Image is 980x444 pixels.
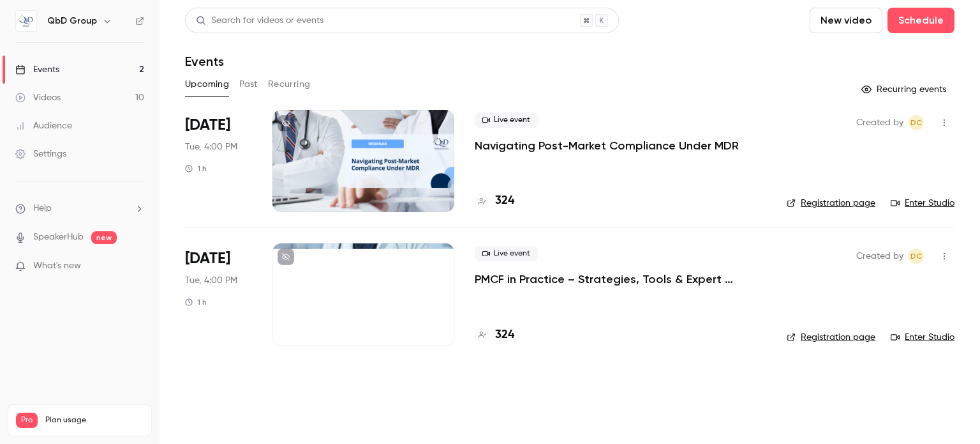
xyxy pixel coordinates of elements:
button: Past [239,74,258,95]
div: 1 h [185,164,207,174]
span: Created by [856,115,903,130]
span: Created by [856,249,903,264]
span: new [91,231,117,244]
span: Plan usage [45,415,144,425]
div: Audience [15,119,72,132]
a: Enter Studio [891,197,954,210]
button: Schedule [887,8,954,33]
span: Daniel Cubero [909,249,924,264]
button: Recurring events [856,79,954,100]
button: New video [810,8,882,33]
h4: 324 [495,192,514,210]
span: DC [910,115,922,130]
span: Tue, 4:00 PM [185,274,237,287]
h1: Events [185,54,224,69]
img: QbD Group [16,11,36,31]
span: Live event [475,246,538,261]
a: Registration page [787,331,875,344]
a: SpeakerHub [33,231,84,244]
h6: QbD Group [47,15,97,27]
span: DC [910,249,922,264]
span: [DATE] [185,115,230,135]
span: Daniel Cubero [909,115,924,130]
a: Registration page [787,197,875,210]
iframe: Noticeable Trigger [129,261,144,272]
div: Settings [15,148,66,160]
li: help-dropdown-opener [15,202,144,215]
a: Navigating Post-Market Compliance Under MDR [475,138,739,153]
h4: 324 [495,326,514,344]
span: Live event [475,112,538,128]
div: Sep 9 Tue, 4:00 PM (Europe/Madrid) [185,110,252,212]
div: Search for videos or events [196,14,323,27]
a: PMCF in Practice – Strategies, Tools & Expert Insights [475,272,766,287]
span: [DATE] [185,249,230,269]
div: Videos [15,91,61,104]
span: Tue, 4:00 PM [185,141,237,153]
a: 324 [475,192,514,210]
span: Pro [16,413,38,428]
span: What's new [33,259,81,273]
div: Sep 23 Tue, 4:00 PM (Europe/Madrid) [185,243,252,346]
a: 324 [475,326,514,344]
a: Enter Studio [891,331,954,344]
button: Recurring [268,74,311,95]
button: Upcoming [185,74,229,95]
div: 1 h [185,297,207,307]
div: Events [15,63,59,76]
span: Help [33,202,52,215]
